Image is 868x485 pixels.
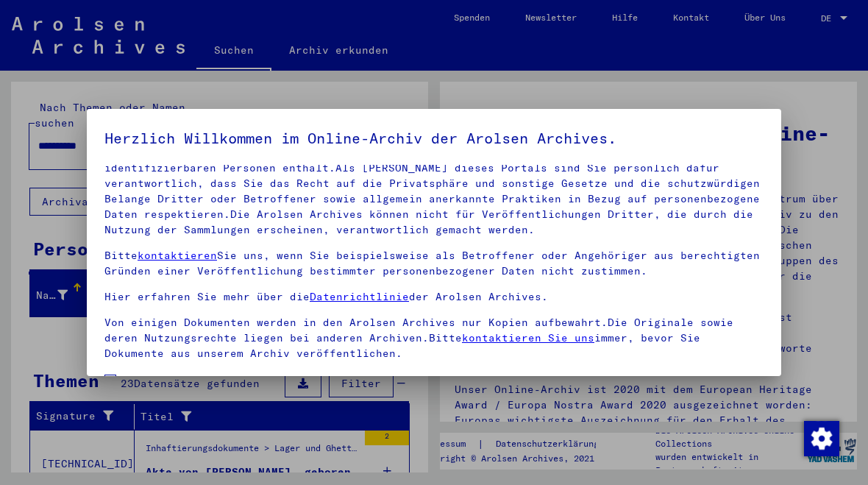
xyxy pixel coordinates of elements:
h5: Herzlich Willkommen im Online-Archiv der Arolsen Archives. [104,127,764,150]
p: Hier erfahren Sie mehr über die der Arolsen Archives. [104,289,764,305]
img: Zustimmung ändern [804,421,839,456]
span: Einverständniserklärung: Hiermit erkläre ich mich damit einverstanden, dass ich sensible personen... [122,372,764,460]
p: Bitte Sie uns, wenn Sie beispielsweise als Betroffener oder Angehöriger aus berechtigten Gründen ... [104,248,764,279]
p: Bitte beachten Sie, dass dieses Portal über NS - Verfolgte sensible Daten zu identifizierten oder... [104,145,764,238]
a: kontaktieren Sie uns [462,331,594,344]
a: Datenrichtlinie [310,290,409,303]
a: kontaktieren [138,249,217,262]
p: Von einigen Dokumenten werden in den Arolsen Archives nur Kopien aufbewahrt.Die Originale sowie d... [104,315,764,361]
